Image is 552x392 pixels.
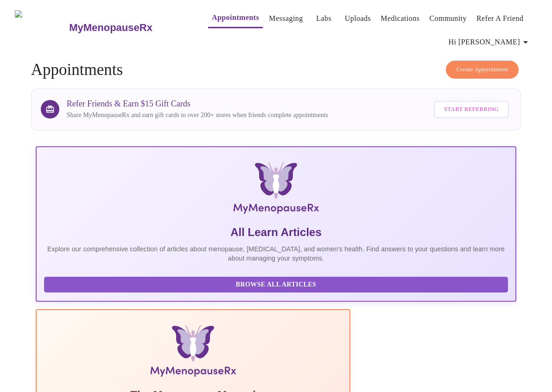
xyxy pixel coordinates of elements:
a: Uploads [345,12,371,25]
a: Community [429,12,467,25]
button: Medications [377,9,423,28]
img: MyMenopauseRx Logo [116,162,436,218]
button: Labs [309,9,339,28]
button: Refer a Friend [473,9,527,28]
button: Create Appointment [446,61,519,79]
a: Browse All Articles [44,280,511,288]
button: Messaging [265,9,306,28]
h5: All Learn Articles [44,225,508,240]
span: Browse All Articles [53,279,499,291]
a: Medications [381,12,419,25]
a: Messaging [269,12,303,25]
span: Hi [PERSON_NAME] [449,36,531,49]
button: Start Referring [434,101,509,118]
button: Hi [PERSON_NAME] [445,33,535,51]
a: Refer a Friend [476,12,524,25]
button: Appointments [208,8,263,28]
a: MyMenopauseRx [68,12,190,44]
h4: Appointments [31,61,521,79]
span: Create Appointment [457,64,508,75]
button: Browse All Articles [44,277,508,293]
a: Start Referring [431,96,511,123]
img: Menopause Manual [91,325,295,380]
a: Labs [316,12,331,25]
h3: Refer Friends & Earn $15 Gift Cards [67,99,328,109]
p: Explore our comprehensive collection of articles about menopause, [MEDICAL_DATA], and women's hea... [44,244,508,263]
a: Appointments [212,11,259,24]
span: Start Referring [444,104,499,115]
h3: MyMenopauseRx [69,22,152,34]
button: Community [425,9,470,28]
button: Uploads [341,9,375,28]
img: MyMenopauseRx Logo [15,10,68,45]
p: Share MyMenopauseRx and earn gift cards to over 200+ stores when friends complete appointments [67,111,328,120]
